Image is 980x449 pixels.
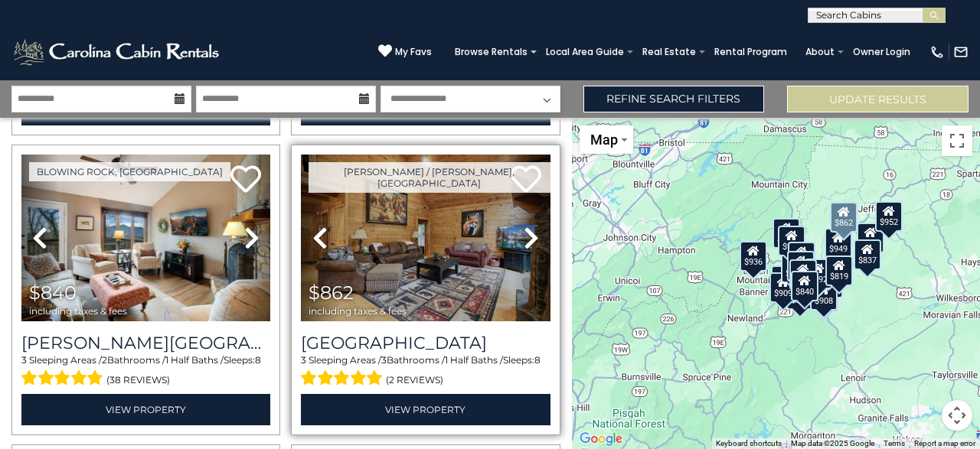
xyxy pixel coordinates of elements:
[590,132,618,148] span: Map
[378,44,432,60] a: My Favs
[779,226,806,256] div: $952
[786,279,814,310] div: $900
[884,439,905,447] a: Terms (opens in new tab)
[301,354,306,366] span: 3
[29,281,77,304] span: $840
[953,44,969,60] img: mail-regular-white.png
[635,41,704,63] a: Real Estate
[716,438,782,449] button: Keyboard shortcuts
[787,86,969,112] button: Update Results
[583,86,765,112] a: Refine Search Filters
[21,333,270,353] a: [PERSON_NAME][GEOGRAPHIC_DATA]
[21,394,270,425] a: View Property
[788,242,815,272] div: $742
[805,259,833,289] div: $792
[309,306,407,316] span: including taxes & fees
[386,370,443,390] span: (2 reviews)
[857,223,884,253] div: $916
[165,354,224,366] span: 1 Half Baths /
[445,354,503,366] span: 1 Half Baths /
[791,271,818,301] div: $840
[11,37,224,67] img: White-1-2.png
[106,370,170,390] span: (38 reviews)
[309,162,550,193] a: [PERSON_NAME] / [PERSON_NAME], [GEOGRAPHIC_DATA]
[830,201,857,232] div: $862
[21,354,27,366] span: 3
[942,125,972,156] button: Toggle fullscreen view
[381,354,387,366] span: 3
[301,353,550,390] div: Sleeping Areas / Bathrooms / Sleeps:
[21,155,270,321] img: thumbnail_166362002.jpeg
[21,353,270,390] div: Sleeping Areas / Bathrooms / Sleeps:
[798,41,842,63] a: About
[790,259,818,289] div: $801
[788,250,815,281] div: $785
[395,45,432,59] span: My Favs
[576,429,626,449] a: Open this area in Google Maps (opens a new window)
[740,241,767,272] div: $936
[854,239,881,270] div: $837
[255,354,261,366] span: 8
[580,125,633,154] button: Change map style
[29,306,127,316] span: including taxes & fees
[810,279,838,310] div: $908
[534,354,541,366] span: 8
[301,333,550,353] a: [GEOGRAPHIC_DATA]
[707,41,795,63] a: Rental Program
[845,41,918,63] a: Owner Login
[929,44,945,60] img: phone-regular-white.png
[825,227,853,258] div: $949
[301,155,550,321] img: thumbnail_167346089.jpeg
[769,272,797,303] div: $909
[791,439,874,447] span: Map data ©2025 Google
[773,217,800,248] div: $913
[576,429,626,449] img: Google
[825,255,853,286] div: $819
[875,200,903,231] div: $952
[21,333,270,353] h3: Ansley Heights
[102,354,107,366] span: 2
[781,252,808,282] div: $949
[309,281,354,304] span: $862
[942,400,972,431] button: Map camera controls
[301,333,550,353] h3: Creekside Hideaway
[538,41,632,63] a: Local Area Guide
[301,394,550,425] a: View Property
[447,41,535,63] a: Browse Rentals
[914,439,975,447] a: Report a map error
[812,281,839,312] div: $822
[29,162,230,181] a: Blowing Rock, [GEOGRAPHIC_DATA]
